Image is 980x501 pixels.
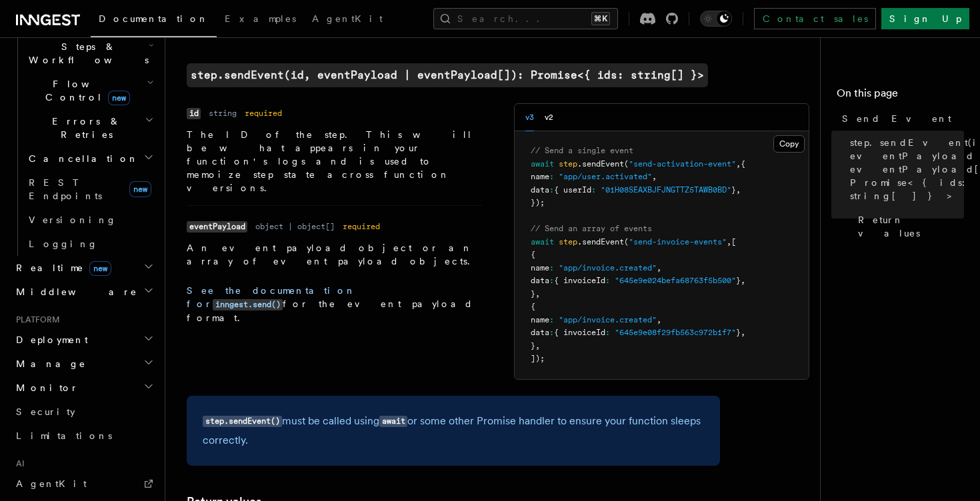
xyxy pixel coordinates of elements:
[312,13,383,24] span: AgentKit
[11,381,79,394] span: Monitor
[842,112,951,125] span: Send Event
[23,147,157,171] button: Cancellation
[16,430,112,441] span: Limitations
[203,412,704,450] p: must be called using or some other Promise handler to ensure your function sleeps correctly.
[845,131,964,208] a: step.sendEvent(id, eventPayload | eventPayload[]): Promise<{ ids: string[] }>
[545,104,553,131] button: v2
[187,221,247,233] code: eventPayload
[203,416,282,427] code: step.sendEvent()
[736,328,741,337] span: }
[549,185,554,195] span: :
[657,263,661,272] span: ,
[29,177,102,201] span: REST Endpoints
[531,263,549,272] span: name
[187,63,708,87] a: step.sendEvent(id, eventPayload | eventPayload[]): Promise<{ ids: string[] }>
[129,181,151,197] span: new
[731,185,736,195] span: }
[213,299,283,310] code: inngest.send()
[11,376,157,400] button: Monitor
[559,172,652,181] span: "app/user.activated"
[23,152,139,165] span: Cancellation
[615,276,736,285] span: "645e9e024befa68763f5b500"
[11,11,157,256] div: Inngest Functions
[554,328,605,337] span: { invoiceId
[736,185,741,195] span: ,
[11,261,111,274] span: Realtime
[577,237,624,247] span: .sendEvent
[209,108,237,119] dd: string
[531,198,545,207] span: });
[99,13,209,24] span: Documentation
[187,284,482,324] p: for the event payload format.
[217,4,304,36] a: Examples
[549,315,554,324] span: :
[187,241,482,268] p: An event payload object or an array of event payload objects.
[23,35,157,72] button: Steps & Workflows
[531,302,535,311] span: {
[23,40,149,67] span: Steps & Workflows
[700,11,732,27] button: Toggle dark mode
[91,4,217,37] a: Documentation
[858,213,964,240] span: Return values
[853,208,964,245] a: Return values
[11,400,157,424] a: Security
[531,146,633,155] span: // Send a single event
[549,263,554,272] span: :
[549,328,554,337] span: :
[23,109,157,147] button: Errors & Retries
[11,256,157,280] button: Realtimenew
[23,232,157,256] a: Logging
[731,237,736,247] span: [
[736,159,741,169] span: ,
[245,108,282,119] dd: required
[304,4,391,36] a: AgentKit
[11,424,157,448] a: Limitations
[615,328,736,337] span: "645e9e08f29fb563c972b1f7"
[343,221,380,232] dd: required
[23,77,147,104] span: Flow Control
[531,315,549,324] span: name
[629,237,727,247] span: "send-invoice-events"
[433,8,618,29] button: Search...⌘K
[741,159,745,169] span: {
[16,478,87,489] span: AgentKit
[652,172,657,181] span: ,
[531,172,549,181] span: name
[531,354,545,363] span: ]);
[881,8,969,29] a: Sign Up
[559,263,657,272] span: "app/invoice.created"
[531,289,535,298] span: }
[624,237,629,247] span: (
[559,159,577,169] span: step
[727,237,731,247] span: ,
[11,458,25,469] span: AI
[11,357,86,370] span: Manage
[255,221,335,232] dd: object | object[]
[531,224,652,233] span: // Send an array of events
[379,416,407,427] code: await
[629,159,736,169] span: "send-activation-event"
[531,237,554,247] span: await
[11,314,60,325] span: Platform
[554,185,591,195] span: { userId
[554,276,605,285] span: { invoiceId
[605,328,610,337] span: :
[531,159,554,169] span: await
[23,208,157,232] a: Versioning
[11,352,157,376] button: Manage
[23,72,157,109] button: Flow Controlnew
[601,185,731,195] span: "01H08SEAXBJFJNGTTZ5TAWB0BD"
[549,172,554,181] span: :
[531,185,549,195] span: data
[531,250,535,259] span: {
[187,108,201,119] code: id
[837,107,964,131] a: Send Event
[773,135,805,153] button: Copy
[187,128,482,195] p: The ID of the step. This will be what appears in your function's logs and is used to memoize step...
[225,13,296,24] span: Examples
[577,159,624,169] span: .sendEvent
[624,159,629,169] span: (
[11,328,157,352] button: Deployment
[11,472,157,496] a: AgentKit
